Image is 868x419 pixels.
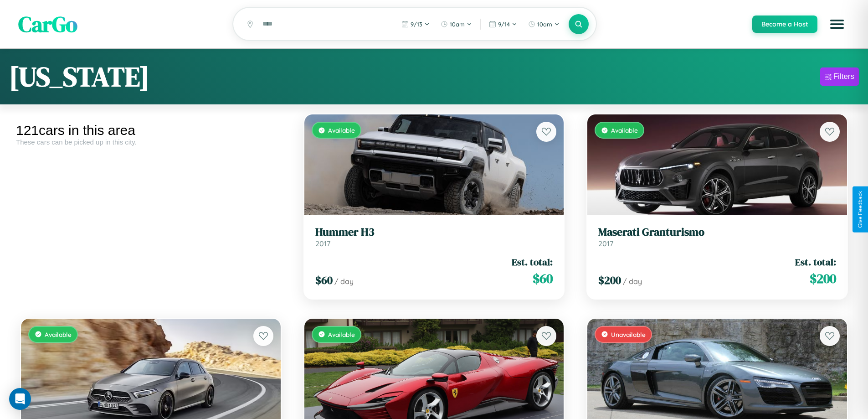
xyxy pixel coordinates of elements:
span: Available [45,331,72,338]
div: Give Feedback [857,191,863,228]
h1: [US_STATE] [9,58,149,95]
span: Est. total: [795,255,836,269]
a: Hummer H32017 [315,226,553,248]
span: $ 200 [810,269,836,288]
span: Available [328,126,355,134]
span: 9 / 13 [411,21,422,28]
span: 2017 [315,239,330,248]
div: Filters [833,72,854,81]
span: Unavailable [611,331,646,338]
button: 10am [436,17,477,31]
span: 2017 [598,239,613,248]
span: Available [611,126,638,134]
span: $ 200 [598,273,621,288]
span: / day [334,277,354,286]
button: 9/13 [397,17,434,31]
h3: Hummer H3 [315,226,553,239]
button: Filters [820,67,859,86]
span: 9 / 14 [498,21,510,28]
div: 121 cars in this area [16,123,286,138]
span: Available [328,331,355,338]
button: Open menu [824,11,850,37]
span: 10am [537,21,552,28]
span: Est. total: [512,255,553,269]
button: Become a Host [752,16,817,33]
span: CarGo [18,9,77,39]
button: 10am [524,17,564,31]
a: Maserati Granturismo2017 [598,226,836,248]
span: 10am [450,21,465,28]
span: $ 60 [315,273,333,288]
button: 9/14 [484,17,522,31]
div: These cars can be picked up in this city. [16,138,286,146]
span: / day [623,277,642,286]
span: $ 60 [533,269,553,288]
h3: Maserati Granturismo [598,226,836,239]
div: Open Intercom Messenger [9,388,31,410]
